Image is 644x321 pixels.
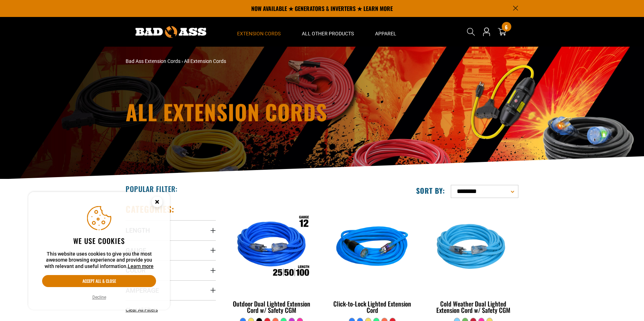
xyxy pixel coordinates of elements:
[42,236,156,245] h2: We use cookies
[90,294,108,301] button: Decline
[126,240,216,260] summary: Gauge
[328,207,417,288] img: blue
[126,280,216,300] summary: Amperage
[182,58,183,64] span: ›
[226,204,317,317] a: Outdoor Dual Lighted Extension Cord w/ Safety CGM Outdoor Dual Lighted Extension Cord w/ Safety CGM
[126,260,216,280] summary: Color
[375,30,396,37] span: Apparel
[28,192,170,310] aside: Cookie Consent
[128,263,154,269] a: Learn more
[428,300,518,313] div: Cold Weather Dual Lighted Extension Cord w/ Safety CGM
[126,101,384,122] h1: All Extension Cords
[429,207,518,288] img: Light Blue
[126,220,216,240] summary: Length
[126,306,161,314] a: Clear All Filters
[227,207,316,288] img: Outdoor Dual Lighted Extension Cord w/ Safety CGM
[184,58,226,64] span: All Extension Cords
[428,204,518,317] a: Light Blue Cold Weather Dual Lighted Extension Cord w/ Safety CGM
[126,58,384,65] nav: breadcrumbs
[327,204,418,317] a: blue Click-to-Lock Lighted Extension Cord
[226,300,317,313] div: Outdoor Dual Lighted Extension Cord w/ Safety CGM
[126,58,180,64] a: Bad Ass Extension Cords
[237,30,281,37] span: Extension Cords
[126,307,158,313] span: Clear All Filters
[226,17,291,47] summary: Extension Cords
[465,26,477,37] summary: Search
[505,24,508,30] span: 6
[42,275,156,287] button: Accept all & close
[291,17,364,47] summary: All Other Products
[126,184,178,193] h2: Popular Filter:
[136,26,206,38] img: Bad Ass Extension Cords
[42,251,156,270] p: This website uses cookies to give you the most awesome browsing experience and provide you with r...
[302,30,354,37] span: All Other Products
[364,17,407,47] summary: Apparel
[327,300,418,313] div: Click-to-Lock Lighted Extension Cord
[416,186,445,195] label: Sort by:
